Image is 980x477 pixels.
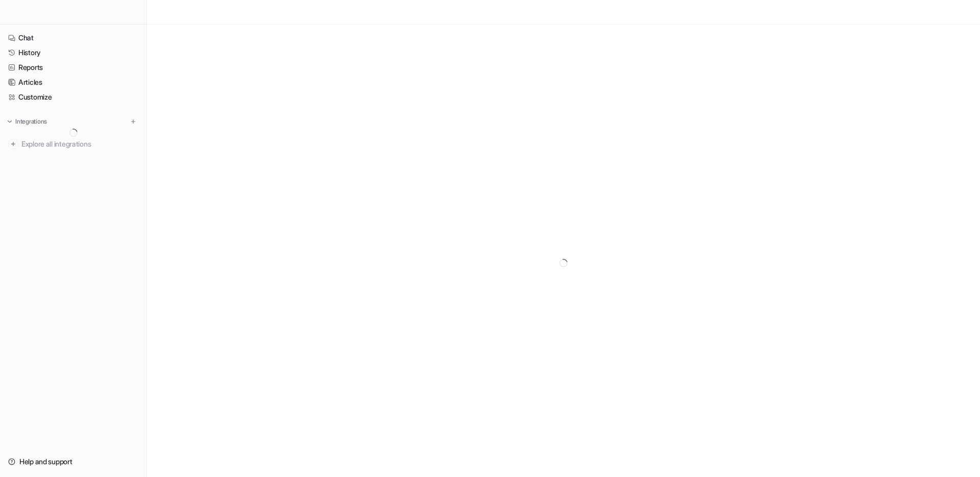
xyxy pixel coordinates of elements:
button: Integrations [4,116,50,127]
a: Help and support [4,455,142,469]
img: explore all integrations [8,139,18,149]
a: Explore all integrations [4,137,142,151]
a: Chat [4,31,142,45]
img: menu_add.svg [130,118,137,125]
a: Reports [4,60,142,75]
p: Integrations [15,117,47,126]
a: History [4,45,142,60]
img: expand menu [6,118,13,125]
span: Explore all integrations [21,136,138,152]
a: Customize [4,90,142,104]
a: Articles [4,75,142,89]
